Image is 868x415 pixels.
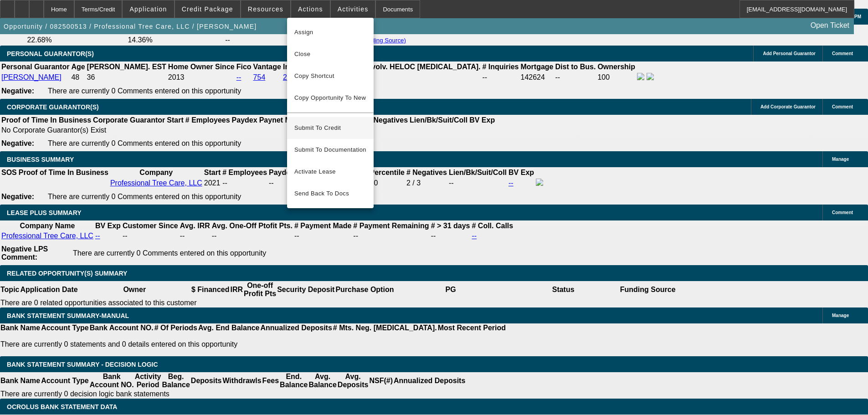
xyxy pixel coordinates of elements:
[294,94,366,101] span: Copy Opportunity To New
[294,49,366,60] span: Close
[294,71,366,82] span: Copy Shortcut
[294,144,366,155] span: Submit To Documentation
[294,188,366,199] span: Send Back To Docs
[294,123,366,133] span: Submit To Credit
[294,27,366,38] span: Assign
[294,166,366,177] span: Activate Lease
